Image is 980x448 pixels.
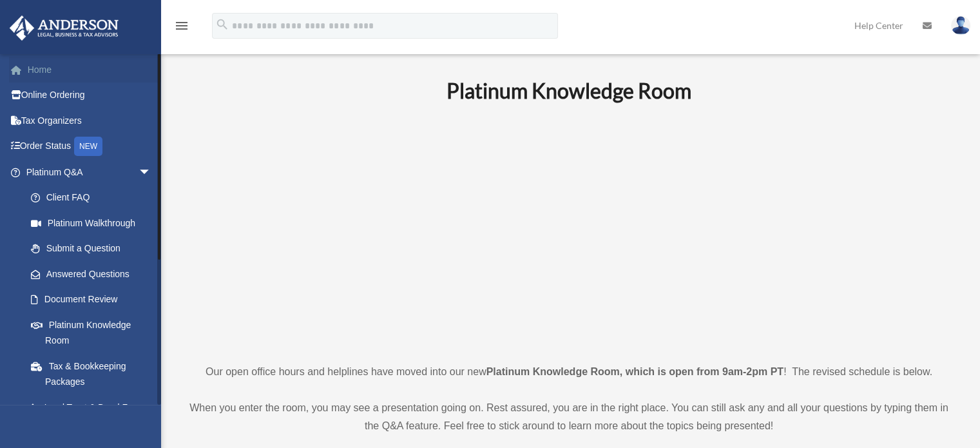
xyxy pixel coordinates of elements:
a: Platinum Walkthrough [18,210,171,236]
a: Order StatusNEW [9,133,171,160]
i: search [215,17,229,32]
a: Client FAQ [18,185,171,211]
b: Platinum Knowledge Room [447,78,691,103]
a: Document Review [18,287,171,313]
p: When you enter the room, you may see a presentation going on. Rest assured, you are in the right ... [184,399,954,435]
a: Home [9,57,171,83]
a: Platinum Q&Aarrow_drop_down [9,159,171,185]
a: Submit a Question [18,236,171,262]
a: menu [174,23,189,34]
strong: Platinum Knowledge Room, which is open from 9am-2pm PT [486,366,783,377]
a: Answered Questions [18,261,171,287]
span: arrow_drop_down [139,159,164,186]
a: Land Trust & Deed Forum [18,394,171,420]
a: Platinum Knowledge Room [18,312,164,353]
img: User Pic [951,16,970,35]
p: Our open office hours and helplines have moved into our new ! The revised schedule is below. [184,363,954,381]
iframe: 231110_Toby_KnowledgeRoom [376,121,762,339]
a: Online Ordering [9,83,171,108]
a: Tax Organizers [9,108,171,133]
i: menu [174,18,189,34]
a: Tax & Bookkeeping Packages [18,353,171,394]
div: NEW [74,137,102,156]
img: Anderson Advisors Platinum Portal [6,15,122,41]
